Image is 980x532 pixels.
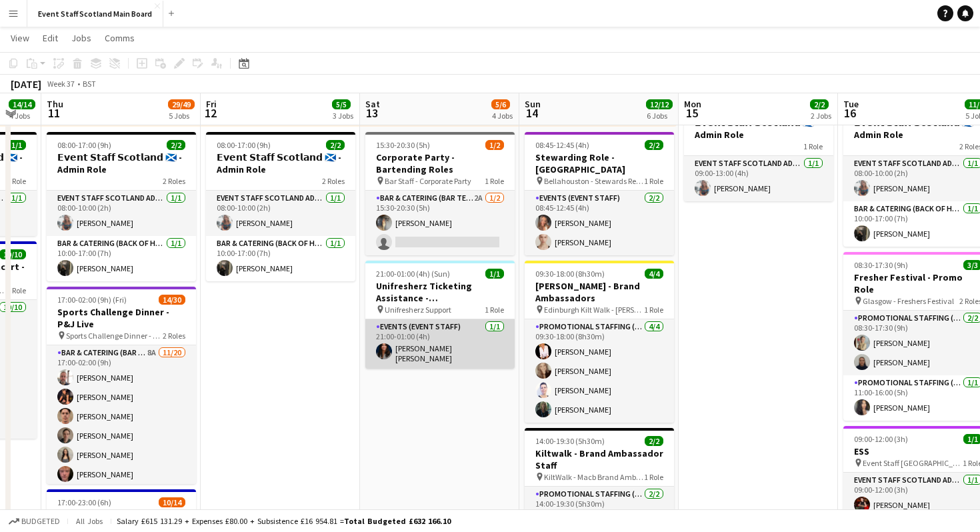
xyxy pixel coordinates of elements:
div: 6 Jobs [647,111,672,121]
div: Salary £615 131.29 + Expenses £80.00 + Subsistence £16 954.81 = [117,516,451,526]
span: View [11,32,29,44]
span: 12/12 [646,99,673,109]
span: 2/2 [645,140,663,150]
app-card-role: EVENT STAFF SCOTLAND ADMIN ROLE1/108:00-10:00 (2h)[PERSON_NAME] [47,191,196,236]
app-job-card: 08:45-12:45 (4h)2/2Stewarding Role - [GEOGRAPHIC_DATA] Bellahouston - Stewards Required For Antiq... [525,132,674,255]
span: 4/4 [645,269,663,279]
span: Edinburgh Kilt Walk - [PERSON_NAME] [544,305,644,315]
span: 2 Roles [163,176,185,186]
app-card-role: Events (Event Staff)2/208:45-12:45 (4h)[PERSON_NAME][PERSON_NAME] [525,191,674,255]
h3: 𝗘𝘃𝗲𝗻𝘁 𝗦𝘁𝗮𝗳𝗳 𝗦𝗰𝗼𝘁𝗹𝗮𝗻𝗱 🏴󠁧󠁢󠁳󠁣󠁴󠁿 - Admin Role [684,117,833,141]
span: 5/5 [332,99,351,109]
span: 09:30-18:00 (8h30m) [535,269,605,279]
span: 2/2 [326,140,345,150]
h3: Unifresherz Ticketing Assistance - [GEOGRAPHIC_DATA] [365,280,515,304]
h3: Stewarding Role - [GEOGRAPHIC_DATA] [525,151,674,175]
app-card-role: Bar & Catering (Bar Tender)2A1/215:30-20:30 (5h)[PERSON_NAME] [365,191,515,255]
span: 08:30-17:30 (9h) [854,260,908,270]
span: 13 [363,105,380,121]
span: Event Staff [GEOGRAPHIC_DATA] - ESS [863,458,963,468]
a: Comms [99,29,140,47]
span: Mon [684,98,701,110]
span: Sun [525,98,541,110]
span: Edit [43,32,58,44]
h3: [PERSON_NAME] - Brand Ambassadors [525,280,674,304]
span: 17:00-23:00 (6h) [57,497,111,507]
span: 08:00-17:00 (9h) [57,140,111,150]
span: 1 Role [485,305,504,315]
app-job-card: 09:00-13:00 (4h)1/1𝗘𝘃𝗲𝗻𝘁 𝗦𝘁𝗮𝗳𝗳 𝗦𝗰𝗼𝘁𝗹𝗮𝗻𝗱 🏴󠁧󠁢󠁳󠁣󠁴󠁿 - Admin Role1 RoleEVENT STAFF SCOTLAND ADMIN ROLE... [684,97,833,201]
span: Sat [365,98,380,110]
span: 1 Role [644,176,663,186]
span: Bar Staff - Corporate Party [385,176,471,186]
h3: Corporate Party - Bartending Roles [365,151,515,175]
span: 12 [204,105,217,121]
span: 2 Roles [322,176,345,186]
span: Total Budgeted £632 166.10 [344,516,451,526]
div: [DATE] [11,77,41,91]
span: 14/30 [159,295,185,305]
span: 1 Role [644,305,663,315]
span: KiltWalk - Macb Brand Ambassadors [544,472,644,482]
span: Budgeted [21,517,60,526]
app-job-card: 09:30-18:00 (8h30m)4/4[PERSON_NAME] - Brand Ambassadors Edinburgh Kilt Walk - [PERSON_NAME]1 Role... [525,261,674,423]
div: 2 Jobs [811,111,831,121]
span: 2/2 [645,436,663,446]
span: Thu [47,98,63,110]
span: 08:45-12:45 (4h) [535,140,589,150]
span: Week 37 [44,79,77,89]
span: 11 [45,105,63,121]
button: Budgeted [7,514,62,529]
span: 2/2 [167,140,185,150]
a: Jobs [66,29,97,47]
div: 4 Jobs [9,111,35,121]
div: 4 Jobs [492,111,513,121]
span: Unifresherz Support [385,305,451,315]
span: 17:00-02:00 (9h) (Fri) [57,295,127,305]
span: 2/2 [810,99,829,109]
app-card-role: Events (Event Staff)1/121:00-01:00 (4h)[PERSON_NAME] [PERSON_NAME] [365,319,515,369]
span: 1/2 [485,140,504,150]
app-job-card: 08:00-17:00 (9h)2/2𝗘𝘃𝗲𝗻𝘁 𝗦𝘁𝗮𝗳𝗳 𝗦𝗰𝗼𝘁𝗹𝗮𝗻𝗱 🏴󠁧󠁢󠁳󠁣󠁴󠁿 - Admin Role2 RolesEVENT STAFF SCOTLAND ADMIN ROL... [47,132,196,281]
app-card-role: Promotional Staffing (Brand Ambassadors)4/409:30-18:00 (8h30m)[PERSON_NAME][PERSON_NAME][PERSON_N... [525,319,674,423]
button: Event Staff Scotland Main Board [27,1,163,27]
div: 17:00-02:00 (9h) (Fri)14/30Sports Challenge Dinner - P&J Live Sports Challenge Dinner - P&J Live2... [47,287,196,484]
h3: 𝗘𝘃𝗲𝗻𝘁 𝗦𝘁𝗮𝗳𝗳 𝗦𝗰𝗼𝘁𝗹𝗮𝗻𝗱 🏴󠁧󠁢󠁳󠁣󠁴󠁿 - Admin Role [47,151,196,175]
span: 1/1 [485,269,504,279]
div: 5 Jobs [169,111,194,121]
app-card-role: EVENT STAFF SCOTLAND ADMIN ROLE1/108:00-10:00 (2h)[PERSON_NAME] [206,191,355,236]
app-job-card: 21:00-01:00 (4h) (Sun)1/1Unifresherz Ticketing Assistance - [GEOGRAPHIC_DATA] Unifresherz Support... [365,261,515,369]
app-job-card: 15:30-20:30 (5h)1/2Corporate Party - Bartending Roles Bar Staff - Corporate Party1 RoleBar & Cate... [365,132,515,255]
span: 1 Role [803,141,823,151]
span: 14 [523,105,541,121]
span: 1 Role [7,176,26,186]
h3: Kiltwalk - Brand Ambassador Staff [525,447,674,471]
a: Edit [37,29,63,47]
app-card-role: EVENT STAFF SCOTLAND ADMIN ROLE1/109:00-13:00 (4h)[PERSON_NAME] [684,156,833,201]
span: 16 [841,105,859,121]
span: 1 Role [7,285,26,295]
span: 1/1 [7,140,26,150]
span: 21:00-01:00 (4h) (Sun) [376,269,450,279]
span: 14:00-19:30 (5h30m) [535,436,605,446]
span: 1 Role [644,472,663,482]
span: 14/14 [9,99,35,109]
span: Sports Challenge Dinner - P&J Live [66,331,163,341]
span: All jobs [73,516,105,526]
span: Comms [105,32,135,44]
div: BST [83,79,96,89]
app-card-role: Bar & Catering (Back of House)1/110:00-17:00 (7h)[PERSON_NAME] [206,236,355,281]
span: 08:00-17:00 (9h) [217,140,271,150]
span: Fri [206,98,217,110]
span: Tue [843,98,859,110]
app-job-card: 08:00-17:00 (9h)2/2𝗘𝘃𝗲𝗻𝘁 𝗦𝘁𝗮𝗳𝗳 𝗦𝗰𝗼𝘁𝗹𝗮𝗻𝗱 🏴󠁧󠁢󠁳󠁣󠁴󠁿 - Admin Role2 RolesEVENT STAFF SCOTLAND ADMIN ROL... [206,132,355,281]
span: 1 Role [485,176,504,186]
app-card-role: Bar & Catering (Back of House)1/110:00-17:00 (7h)[PERSON_NAME] [47,236,196,281]
span: 2 Roles [163,331,185,341]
